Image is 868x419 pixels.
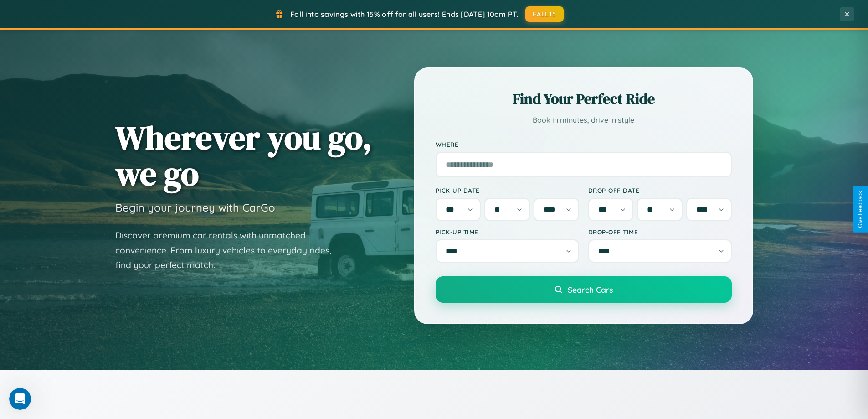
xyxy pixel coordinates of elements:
[568,285,613,295] span: Search Cars
[9,388,31,410] iframe: Intercom live chat
[115,201,275,214] h3: Begin your journey with CarGo
[115,119,372,191] h1: Wherever you go, we go
[436,186,579,194] label: Pick-up Date
[857,191,863,228] div: Give Feedback
[115,228,343,273] p: Discover premium car rentals with unmatched convenience. From luxury vehicles to everyday rides, ...
[588,228,732,236] label: Drop-off Time
[290,10,519,19] span: Fall into savings with 15% off for all users! Ends [DATE] 10am PT.
[588,186,732,194] label: Drop-off Date
[436,89,732,109] h2: Find Your Perfect Ride
[436,276,732,303] button: Search Cars
[436,140,732,148] label: Where
[436,114,732,127] p: Book in minutes, drive in style
[436,228,579,236] label: Pick-up Time
[525,6,564,22] button: FALL15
